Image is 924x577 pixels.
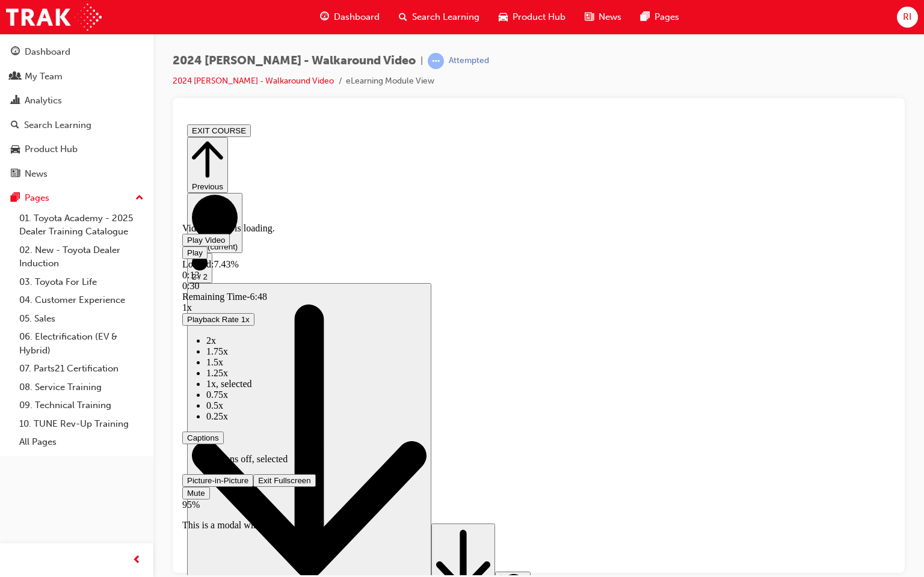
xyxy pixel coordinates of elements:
span: search-icon [399,10,407,25]
span: pages-icon [641,10,650,25]
div: Product Hub [25,142,78,156]
a: 05. Sales [14,310,149,328]
button: Pages [5,187,149,209]
a: 2024 [PERSON_NAME] - Walkaround Video [173,76,334,86]
a: 04. Customer Experience [14,291,149,310]
a: 02. New - Toyota Dealer Induction [14,241,149,273]
span: Search Learning [412,10,479,24]
a: My Team [5,66,149,88]
a: Dashboard [5,41,149,63]
a: 08. Service Training [14,378,149,397]
span: RI [903,10,911,24]
img: Trak [6,4,102,31]
a: 01. Toyota Academy - 2025 Dealer Training Catalogue [14,209,149,241]
a: 07. Parts21 Certification [14,359,149,378]
a: News [5,163,149,185]
span: up-icon [135,191,144,206]
span: 2024 [PERSON_NAME] - Walkaround Video [173,54,416,68]
a: All Pages [14,433,149,451]
span: car-icon [499,10,508,25]
span: news-icon [11,169,20,180]
span: news-icon [585,10,594,25]
span: guage-icon [320,10,329,25]
span: car-icon [11,144,20,155]
span: | [420,54,423,68]
a: pages-iconPages [631,5,689,29]
span: guage-icon [11,47,20,58]
a: Search Learning [5,114,149,136]
a: news-iconNews [575,5,631,29]
div: Attempted [449,55,489,67]
div: Dashboard [25,45,70,59]
span: News [599,10,621,24]
div: News [25,167,48,181]
a: guage-iconDashboard [310,5,389,29]
a: 10. TUNE Rev-Up Training [14,415,149,433]
div: Analytics [25,94,62,108]
span: Product Hub [513,10,565,24]
div: Pages [25,191,49,205]
a: search-iconSearch Learning [389,5,489,29]
span: learningRecordVerb_ATTEMPT-icon [428,53,444,69]
span: Pages [654,10,679,24]
span: search-icon [11,120,19,131]
span: chart-icon [11,96,20,106]
a: Analytics [5,90,149,112]
a: 03. Toyota For Life [14,273,149,292]
a: 06. Electrification (EV & Hybrid) [14,328,149,359]
a: 09. Technical Training [14,396,149,415]
div: My Team [25,70,63,84]
span: people-icon [11,72,20,82]
span: prev-icon [132,553,141,568]
li: eLearning Module View [346,75,434,88]
button: DashboardMy TeamAnalyticsSearch LearningProduct HubNews [5,38,149,187]
button: RI [897,7,918,28]
span: pages-icon [11,193,20,204]
div: Search Learning [24,118,91,132]
span: Dashboard [334,10,380,24]
a: car-iconProduct Hub [489,5,575,29]
a: Product Hub [5,138,149,160]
